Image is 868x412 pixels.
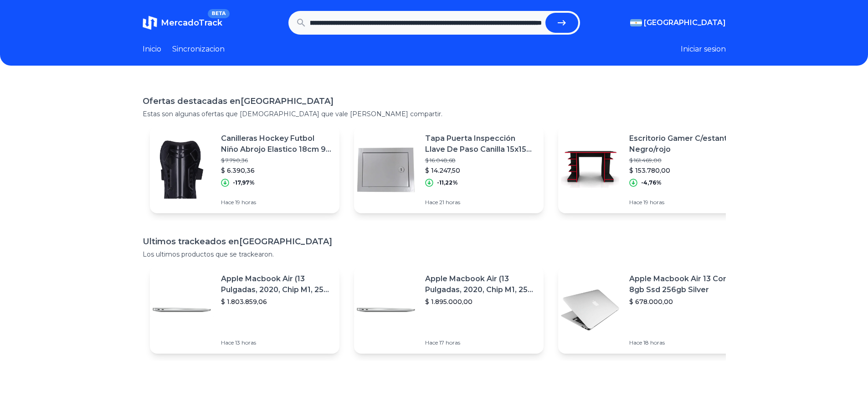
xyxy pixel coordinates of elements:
[208,9,229,18] span: BETA
[558,266,748,354] a: Featured imageApple Macbook Air 13 Core I5 8gb Ssd 256gb Silver$ 678.000,00Hace 18 horas
[629,157,740,164] p: $ 161.469,00
[681,44,726,55] button: Iniciar sesion
[143,44,161,55] a: Inicio
[354,138,418,201] img: Featured image
[629,166,740,175] p: $ 153.780,00
[425,199,536,206] p: Hace 21 horas
[150,278,214,342] img: Featured image
[425,166,536,175] p: $ 14.247,50
[161,18,222,28] span: MercadoTrack
[221,339,332,346] p: Hace 13 horas
[233,179,255,186] p: -17,97%
[143,109,726,118] p: Estas son algunas ofertas que [DEMOGRAPHIC_DATA] que vale [PERSON_NAME] compartir.
[221,166,332,175] p: $ 6.390,36
[143,250,726,259] p: Los ultimos productos que se trackearon.
[150,266,339,354] a: Featured imageApple Macbook Air (13 Pulgadas, 2020, Chip M1, 256 Gb De Ssd, 8 Gb De Ram) - Plata$...
[630,17,726,28] button: [GEOGRAPHIC_DATA]
[221,297,332,306] p: $ 1.803.859,06
[143,95,726,108] h1: Ofertas destacadas en [GEOGRAPHIC_DATA]
[354,278,418,342] img: Featured image
[221,273,332,295] p: Apple Macbook Air (13 Pulgadas, 2020, Chip M1, 256 Gb De Ssd, 8 Gb De Ram) - Plata
[143,235,726,248] h1: Ultimos trackeados en [GEOGRAPHIC_DATA]
[629,199,740,206] p: Hace 19 horas
[425,133,536,155] p: Tapa Puerta Inspección Llave De Paso Canilla 15x15 Cm Chapa
[143,15,157,30] img: MercadoTrack
[354,126,544,213] a: Featured imageTapa Puerta Inspección Llave De Paso Canilla 15x15 Cm Chapa$ 16.048,68$ 14.247,50-1...
[630,19,642,26] img: Argentina
[221,157,332,164] p: $ 7.790,36
[221,199,332,206] p: Hace 19 horas
[558,278,622,342] img: Featured image
[558,126,748,213] a: Featured imageEscritorio Gamer C/estantes Negro/rojo$ 161.469,00$ 153.780,00-4,76%Hace 19 horas
[641,179,662,186] p: -4,76%
[437,179,458,186] p: -11,22%
[150,126,339,213] a: Featured imageCanilleras Hockey Futbol Niño Abrojo Elastico 18cm 9-12 Años$ 7.790,36$ 6.390,36-17...
[425,157,536,164] p: $ 16.048,68
[143,15,222,30] a: MercadoTrackBETA
[629,273,740,295] p: Apple Macbook Air 13 Core I5 8gb Ssd 256gb Silver
[425,339,536,346] p: Hace 17 horas
[425,273,536,295] p: Apple Macbook Air (13 Pulgadas, 2020, Chip M1, 256 Gb De Ssd, 8 Gb De Ram) - Plata
[629,339,740,346] p: Hace 18 horas
[629,133,740,155] p: Escritorio Gamer C/estantes Negro/rojo
[558,138,622,201] img: Featured image
[354,266,544,354] a: Featured imageApple Macbook Air (13 Pulgadas, 2020, Chip M1, 256 Gb De Ssd, 8 Gb De Ram) - Plata$...
[629,297,740,306] p: $ 678.000,00
[172,44,225,55] a: Sincronizacion
[425,297,536,306] p: $ 1.895.000,00
[150,138,214,201] img: Featured image
[221,133,332,155] p: Canilleras Hockey Futbol Niño Abrojo Elastico 18cm 9-12 Años
[644,17,726,28] span: [GEOGRAPHIC_DATA]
